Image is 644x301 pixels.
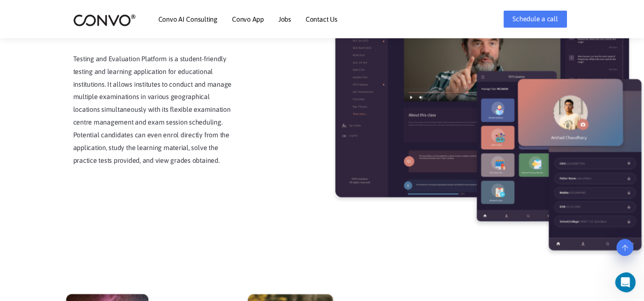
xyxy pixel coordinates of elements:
[232,16,264,23] a: Convo App
[278,16,291,23] a: Jobs
[504,11,567,28] a: Schedule a call
[615,272,641,292] iframe: Intercom live chat
[306,16,338,23] a: Contact Us
[73,14,136,27] img: logo_2.png
[73,53,235,167] p: Testing and Evaluation Platform is a student-friendly testing and learning application for educat...
[158,16,218,23] a: Convo AI Consulting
